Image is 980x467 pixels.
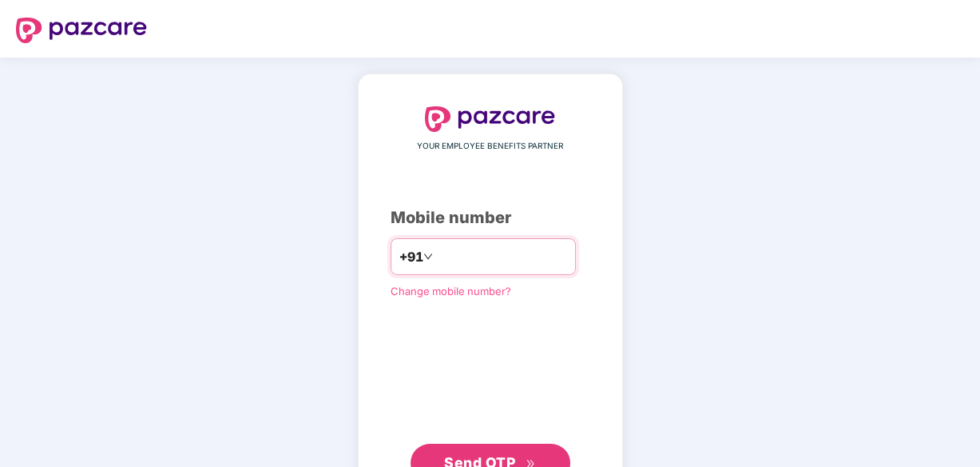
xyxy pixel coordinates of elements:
span: down [423,252,433,261]
img: logo [16,18,147,43]
img: logo [425,106,556,132]
span: +91 [399,247,423,267]
span: YOUR EMPLOYEE BENEFITS PARTNER [417,140,563,153]
div: Mobile number [391,206,590,230]
a: Change mobile number? [391,285,511,297]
